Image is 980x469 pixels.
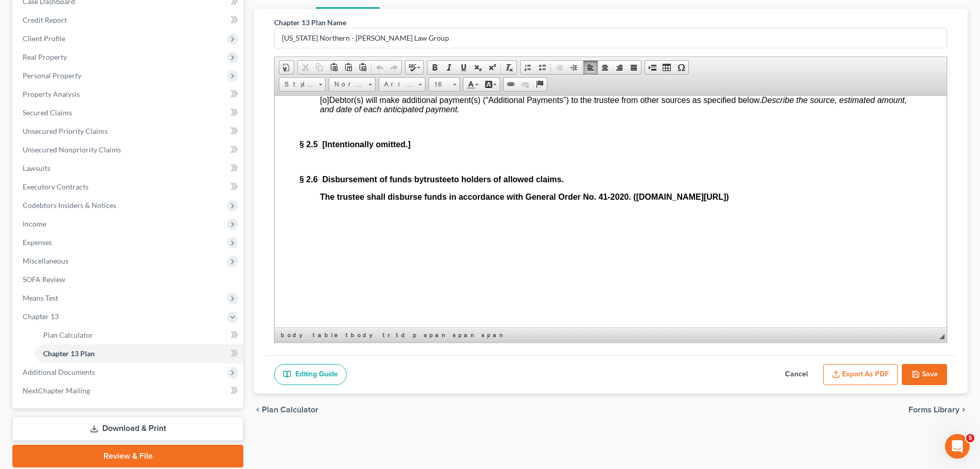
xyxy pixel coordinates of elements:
a: Download & Print [12,416,243,441]
a: Copy [312,61,327,74]
a: Paste from Word [355,61,370,74]
span: Arial [379,78,415,91]
a: Text Color [464,78,482,91]
span: Plan Calculator [43,331,93,339]
a: NextChapter Mailing [14,381,243,400]
span: Forms Library [908,406,959,414]
button: Save [902,364,947,386]
input: Enter name... [275,28,947,48]
a: span element [451,330,478,340]
iframe: Rich Text Editor, document-ckeditor [275,96,947,327]
a: Underline [456,61,471,74]
span: Normal [329,78,365,91]
a: Editing Guide [274,364,347,386]
a: Unsecured Priority Claims [14,122,243,141]
a: Table [660,61,674,74]
span: Income [23,219,46,228]
a: Justify [627,61,641,74]
span: Chapter 13 [23,312,59,321]
a: Align Left [583,61,598,74]
a: Executory Contracts [14,178,243,196]
a: span element [422,330,450,340]
iframe: Intercom live chat [945,434,970,459]
span: Unsecured Nonpriority Claims [23,145,121,154]
i: chevron_right [959,406,968,414]
a: Decrease Indent [552,61,566,74]
a: Review & File [12,445,243,467]
button: Cancel [774,364,819,386]
a: 16 [429,77,460,92]
a: Bold [427,61,442,74]
span: SOFA Review [23,275,65,284]
a: Undo [372,61,387,74]
a: tbody element [344,330,380,340]
a: Styles [279,77,326,92]
span: Resize [939,334,945,339]
a: body element [279,330,310,340]
span: Property Analysis [23,90,80,98]
a: Unsecured Nonpriority Claims [14,141,243,159]
a: table element [311,330,343,340]
a: Anchor [532,78,547,91]
span: Real Property [23,53,67,61]
span: Means Test [23,293,58,302]
a: td element [394,330,410,340]
a: Superscript [485,61,500,74]
span: Executory Contracts [23,182,88,191]
a: Lawsuits [14,159,243,178]
a: Document Properties [279,61,294,74]
span: Unsecured Priority Claims [23,127,108,135]
span: Secured Claims [23,108,72,117]
span: 16 [429,78,450,91]
a: Remove Format [502,61,516,74]
a: Redo [387,61,401,74]
span: 5 [966,434,974,442]
a: Subscript [471,61,485,74]
a: Insert Page Break for Printing [645,61,660,74]
span: Additional Documents [23,368,95,376]
a: Background Color [482,78,500,91]
span: Client Profile [23,34,65,43]
a: Arial [379,77,425,92]
button: Forms Library chevron_right [908,406,968,414]
span: Expenses [23,238,52,247]
a: Insert/Remove Numbered List [521,61,535,74]
a: Secured Claims [14,103,243,122]
a: Insert/Remove Bulleted List [535,61,549,74]
a: p element [411,330,421,340]
a: Cut [298,61,312,74]
span: Plan Calculator [262,406,318,414]
a: Credit Report [14,11,243,29]
span: Lawsuits [23,164,50,172]
span: Chapter 13 Plan [43,349,95,358]
a: Normal [329,77,376,92]
span: Personal Property [23,71,81,80]
a: Center [598,61,612,74]
span: NextChapter Mailing [23,386,90,395]
a: Increase Indent [566,61,581,74]
span: Codebtors Insiders & Notices [23,201,116,210]
a: Paste as plain text [341,61,355,74]
a: Italic [442,61,456,74]
i: chevron_left [254,406,262,414]
a: Link [504,78,518,91]
a: Property Analysis [14,85,243,103]
a: SOFA Review [14,270,243,289]
span: Credit Report [23,15,67,24]
a: Plan Calculator [35,326,243,344]
label: Chapter 13 Plan Name [274,17,346,28]
button: Export as PDF [823,364,898,386]
a: Chapter 13 Plan [35,344,243,363]
span: Miscellaneous [23,256,68,265]
a: Insert Special Character [674,61,688,74]
a: tr element [381,330,393,340]
a: Align Right [612,61,627,74]
a: span element [479,330,507,340]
